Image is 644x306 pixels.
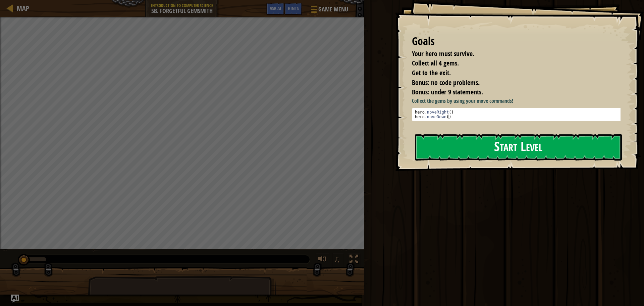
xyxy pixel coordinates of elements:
[266,3,284,15] button: Ask AI
[412,78,480,87] span: Bonus: no code problems.
[415,134,622,161] button: Start Level
[347,253,361,267] button: Toggle fullscreen
[270,5,281,11] span: Ask AI
[404,58,619,68] li: Collect all 4 gems.
[332,253,344,267] button: ♫
[404,78,619,88] li: Bonus: no code problems.
[412,34,621,49] div: Goals
[412,97,626,105] p: Collect the gems by using your move commands!
[412,68,451,77] span: Get to the exit.
[11,295,19,303] button: Ask AI
[13,4,29,13] a: Map
[404,87,619,97] li: Bonus: under 9 statements.
[288,5,299,11] span: Hints
[17,4,29,13] span: Map
[318,5,348,14] span: Game Menu
[412,58,459,68] span: Collect all 4 gems.
[334,254,340,264] span: ♫
[306,3,352,18] button: Game Menu
[404,68,619,78] li: Get to the exit.
[404,49,619,59] li: Your hero must survive.
[316,253,329,267] button: Adjust volume
[412,49,474,58] span: Your hero must survive.
[412,87,483,96] span: Bonus: under 9 statements.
